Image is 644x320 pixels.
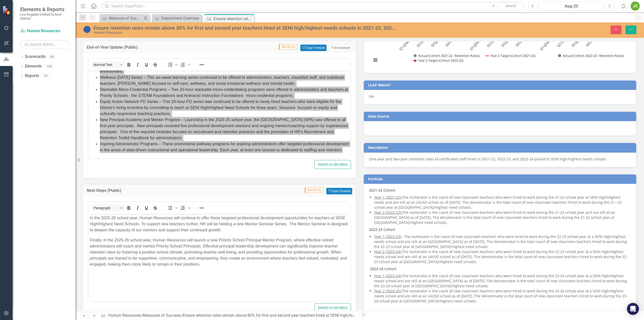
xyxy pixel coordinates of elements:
button: JC [631,2,640,11]
button: Copy Forward [300,45,326,51]
li: The numerator is the count of new classroom teachers who were hired to work during the 21-22 scho... [374,195,631,210]
div: Human Resources [94,31,397,34]
strong: 2021-22 Cohort [369,188,395,193]
input: Search ClearPoint... [102,2,525,11]
button: Strikethrough [151,61,159,68]
button: Switch to old editor [314,303,351,312]
button: Search [498,3,523,10]
div: 14 [42,74,50,78]
h3: Data Source [368,114,634,118]
div: Ensure retention rates remain above 80% for first and second year teachers hired at SENI high/hig... [214,16,253,22]
button: Bold [125,204,133,211]
h3: Next Steps (Public) [87,188,199,193]
span: Year 2 (2022-23): [374,210,402,215]
a: Elements [25,63,42,69]
span: Year 1 (2023-24): [374,273,402,278]
li: The numerator is the count of new classroom teachers who were hired to work during the 23-24 scho... [374,273,631,289]
input: Search Below... [20,40,70,49]
li: The numerator is the count of new classroom teachers who were hired to work during the 22-23 scho... [374,234,631,249]
a: Measure of Success - Scorecard Report [101,15,142,21]
button: Reveal or hide additional toolbar items [197,61,206,68]
span: [DATE]-25 [305,187,323,193]
h3: Description [368,146,634,149]
button: Italic [133,61,142,68]
a: Human Resources [108,313,141,318]
div: Aug-25 [541,3,602,9]
div: 69 [48,55,56,59]
span: Elements & Reports [20,6,70,12]
div: Bullet list [166,204,178,211]
button: Bold [125,61,133,68]
h3: LCAP Metric? [368,83,634,87]
a: Department Overview [153,15,201,21]
span: Normal Text [94,63,118,67]
div: Measure of Success - Scorecard Report [109,15,142,21]
div: Ensure retention rates remain above 80% for first and second year teachers hired at SENI high/hig... [94,25,397,31]
iframe: Rich Text Area [89,214,350,302]
span: No [369,94,374,99]
span: Year 1 (2022-23): [374,234,402,239]
small: Los Angeles Unified School District [20,12,70,21]
button: Reveal or hide additional toolbar items [197,204,206,211]
img: At or Above Plan [83,25,91,33]
div: Department Overview [161,15,201,21]
button: Underline [142,204,151,211]
div: 120 [44,64,54,68]
span: Year 1 (2021-22): [374,195,402,200]
h3: Formula [368,177,634,181]
a: Scorecards [25,54,46,60]
span: Year 2 (2023-24): [374,249,402,254]
button: Switch to old editor [314,160,351,169]
button: Show Actual (Cohort 2022-23 - Retention Rates) [558,53,625,58]
a: Reports [25,73,39,79]
h3: End-of-Year Update (Public) [87,45,196,50]
button: Show Year 2 Target (Cohort 2022-23) [413,58,464,63]
img: ClearPoint Strategy [3,6,11,15]
button: AI Assistant [329,45,352,51]
iframe: Rich Text Area [89,70,350,158]
a: Human Resources [20,28,70,34]
div: Open Intercom Messenger [627,303,639,315]
div: Numbered list [179,204,191,211]
button: View chart menu, Chart [372,57,379,64]
button: Strikethrough [151,204,159,211]
div: » » [101,313,356,318]
button: Underline [142,61,151,68]
button: Italic [133,204,142,211]
button: Block Paragraph [92,204,124,211]
button: Aug-25 [539,2,603,11]
li: The numerator is the count of new classroom teachers who were hired to work during the 22-23 scho... [374,249,631,264]
button: Show Year 2 Target (Cohort 2021-22) [486,53,536,58]
strong: 2023-24 Cohort [370,266,396,271]
button: Block Normal Text [92,61,124,68]
p: One-year and two-year retention rates of certificated staff hired in 2021-22, 2022-23, and 2023-2... [369,157,631,162]
li: The numerator is the count of new classroom teachers who were hired to work during the 21-22 scho... [374,210,631,225]
li: The numerator is the count of new classroom teachers who were hired to work during the 23-24 scho... [374,289,631,304]
span: Search [505,4,516,8]
button: Copy Forward [326,188,352,194]
div: Ensure retention rates remain above 80% for first and second year teachers hired at SENI high/hig... [183,313,449,318]
div: Bullet list [166,61,178,68]
strong: 2022-23 Cohort [369,227,395,232]
span: Paragraph [94,206,118,210]
button: Show Actual (Cohort 2021-22 - Retention Rates) [414,53,480,58]
span: Year 2 (2024-25): [374,289,402,293]
span: [DATE]-25 [279,44,297,50]
div: Numbered list [179,61,191,68]
a: Measures of Success [143,313,181,318]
